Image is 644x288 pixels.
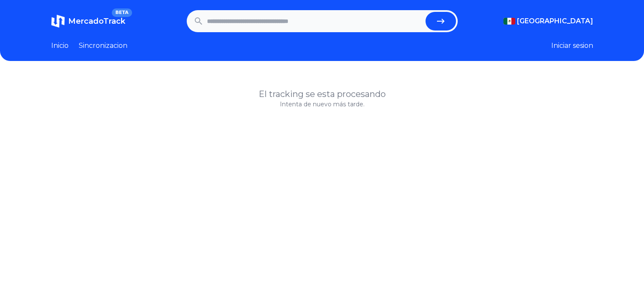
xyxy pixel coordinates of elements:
p: Intenta de nuevo más tarde. [51,100,593,108]
a: Sincronizacion [79,41,127,51]
span: [GEOGRAPHIC_DATA] [517,16,593,26]
button: Iniciar sesion [551,41,593,51]
a: MercadoTrackBETA [51,14,125,28]
h1: El tracking se esta procesando [51,88,593,100]
span: BETA [112,8,132,17]
span: MercadoTrack [68,17,125,26]
a: Inicio [51,41,69,51]
img: Mexico [503,18,515,25]
img: MercadoTrack [51,14,65,28]
button: [GEOGRAPHIC_DATA] [503,16,593,26]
